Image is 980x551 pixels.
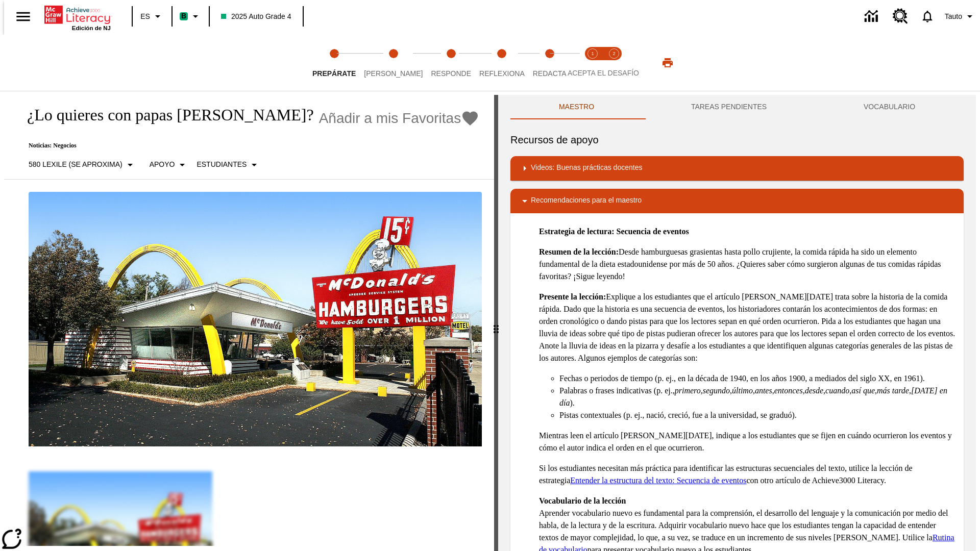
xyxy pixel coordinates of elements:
em: más tarde [877,386,909,395]
button: VOCABULARIO [815,95,964,119]
button: Maestro [510,95,643,119]
span: Redacta [533,69,567,78]
div: Portada [44,4,111,31]
p: Apoyo [150,159,175,170]
em: así que [851,386,875,395]
p: Videos: Buenas prácticas docentes [531,162,642,174]
span: Reflexiona [479,69,525,78]
button: Seleccione Lexile, 580 Lexile (Se aproxima) [24,156,140,174]
span: Añadir a mis Favoritas [319,110,461,127]
a: Centro de información [859,3,887,31]
div: Pulsa la tecla de intro o la barra espaciadora y luego presiona las flechas de derecha e izquierd... [494,95,498,551]
text: 1 [591,51,594,56]
button: Reflexiona step 4 of 5 [471,35,533,91]
button: Imprimir [651,54,684,72]
strong: Estrategia de lectura: Secuencia de eventos [539,227,689,236]
div: Videos: Buenas prácticas docentes [510,156,964,181]
span: ES [140,11,150,22]
button: Seleccionar estudiante [192,156,264,174]
div: Instructional Panel Tabs [510,95,964,119]
button: Redacta step 5 of 5 [525,35,575,91]
p: Estudiantes [197,159,247,170]
span: ACEPTA EL DESAFÍO [568,69,639,77]
a: Centro de recursos, Se abrirá en una pestaña nueva. [887,3,914,30]
button: Acepta el desafío lee step 1 of 2 [578,35,607,91]
a: Entender la estructura del texto: Secuencia de eventos [570,476,746,485]
em: último [732,386,753,395]
p: Desde hamburguesas grasientas hasta pollo crujiente, la comida rápida ha sido un elemento fundame... [539,246,955,283]
button: Añadir a mis Favoritas - ¿Lo quieres con papas fritas? [319,109,480,127]
em: entonces [774,386,803,395]
p: Recomendaciones para el maestro [531,195,642,207]
span: Tauto [945,11,962,22]
button: Abrir el menú lateral [8,2,38,32]
p: Si los estudiantes necesitan más práctica para identificar las estructuras secuenciales del texto... [539,462,955,487]
p: Noticias: Negocios [16,142,479,149]
button: Tipo de apoyo, Apoyo [145,156,193,174]
button: Prepárate step 1 of 5 [304,35,364,91]
em: desde [805,386,823,395]
strong: Vocabulario de la lección [539,496,626,505]
p: Mientras leen el artículo [PERSON_NAME][DATE], indique a los estudiantes que se fijen en cuándo o... [539,430,955,454]
div: activity [498,95,976,551]
button: Boost El color de la clase es verde menta. Cambiar el color de la clase. [176,7,206,26]
a: Notificaciones [914,3,941,30]
img: Uno de los primeros locales de McDonald's, con el icónico letrero rojo y los arcos amarillos. [29,192,482,447]
button: Responde step 3 of 5 [423,35,479,91]
span: B [181,10,186,22]
div: reading [4,95,494,546]
h6: Recursos de apoyo [510,132,964,148]
button: Lee step 2 of 5 [356,35,431,91]
li: Palabras o frases indicativas (p. ej., , , , , , , , , , ). [559,385,955,409]
strong: Presente la lección: [539,292,606,301]
p: Explique a los estudiantes que el artículo [PERSON_NAME][DATE] trata sobre la historia de la comi... [539,291,955,364]
span: 2025 Auto Grade 4 [221,11,291,22]
em: antes [755,386,772,395]
text: 2 [612,51,615,56]
em: primero [675,386,701,395]
button: TAREAS PENDIENTES [643,95,815,119]
span: Edición de NJ [72,25,111,31]
span: Responde [431,69,471,78]
button: Lenguaje: ES, Selecciona un idioma [136,7,168,26]
li: Fechas o periodos de tiempo (p. ej., en la década de 1940, en los años 1900, a mediados del siglo... [559,372,955,385]
li: Pistas contextuales (p. ej., nació, creció, fue a la universidad, se graduó). [559,409,955,421]
em: segundo [703,386,730,395]
button: Acepta el desafío contesta step 2 of 2 [599,35,629,91]
span: Prepárate [312,69,356,78]
p: 580 Lexile (Se aproxima) [29,159,122,170]
strong: Resumen de la lección: [539,247,619,256]
button: Perfil/Configuración [941,7,980,26]
span: [PERSON_NAME] [364,69,423,78]
div: Recomendaciones para el maestro [510,189,964,213]
h1: ¿Lo quieres con papas [PERSON_NAME]? [16,106,314,124]
em: cuando [825,386,849,395]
